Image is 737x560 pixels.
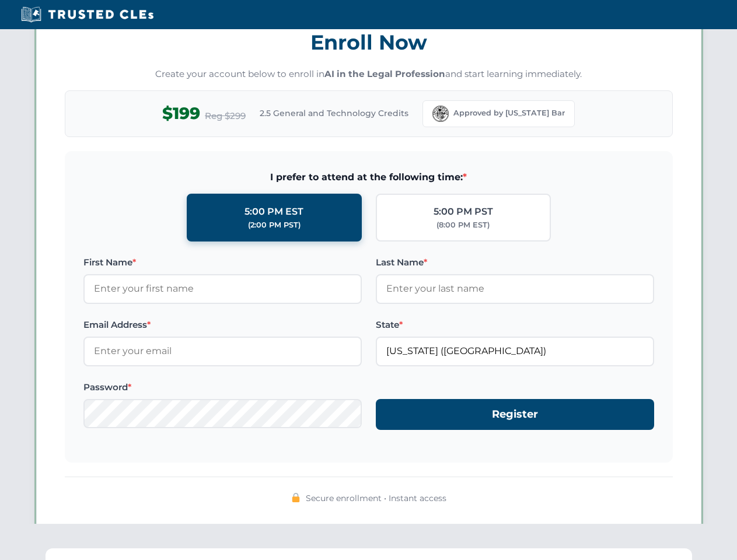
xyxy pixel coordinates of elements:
[205,109,246,123] span: Reg $299
[306,492,446,505] span: Secure enrollment • Instant access
[83,170,654,185] span: I prefer to attend at the following time:
[376,256,654,269] label: Last Name
[432,106,449,122] img: Florida Bar
[18,6,157,23] img: Trusted CLEs
[83,337,362,366] input: Enter your email
[248,219,301,231] div: (2:00 PM PST)
[376,274,654,303] input: Enter your last name
[65,24,673,61] h3: Enroll Now
[83,318,362,332] label: Email Address
[162,100,200,127] span: $199
[376,337,654,366] input: Florida (FL)
[436,219,490,231] div: (8:00 PM EST)
[83,256,362,269] label: First Name
[83,274,362,303] input: Enter your first name
[376,399,654,430] button: Register
[376,318,654,332] label: State
[244,204,303,219] div: 5:00 PM EST
[83,380,362,394] label: Password
[453,107,565,119] span: Approved by [US_STATE] Bar
[324,68,445,79] strong: AI in the Legal Profession
[434,204,493,219] div: 5:00 PM PST
[291,493,301,502] img: 🔒
[65,68,673,81] p: Create your account below to enroll in and start learning immediately.
[260,107,408,120] span: 2.5 General and Technology Credits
